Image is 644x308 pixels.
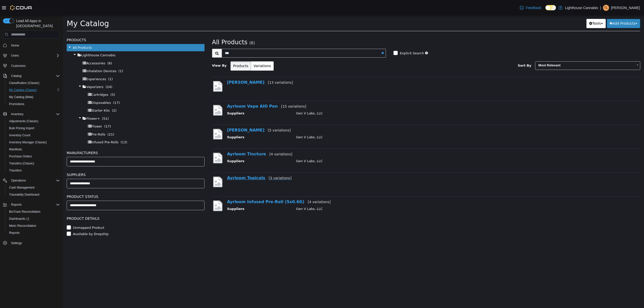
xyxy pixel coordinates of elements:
[7,94,60,100] span: My Catalog (Beta)
[186,25,192,30] small: (6)
[206,161,229,165] small: [3 variations]
[7,87,60,93] span: My Catalog (Classic)
[205,113,228,117] small: [5 variations]
[149,113,160,125] img: missing-image.png
[7,153,34,159] a: Purchase Orders
[7,101,60,107] span: Promotions
[7,209,60,215] span: BioTrack Reconciliation
[10,5,32,10] img: Cova
[5,79,62,86] button: Classification (Classic)
[11,179,26,183] span: Operations
[229,191,556,197] td: Gen V Labs, LLC
[7,139,49,145] a: Inventory Manager (Classic)
[7,223,38,229] a: Metrc Reconciliation
[164,160,229,165] a: Ayrloom Topicals[3 variations]
[23,62,43,66] span: Experiences
[524,4,543,13] button: Tools
[9,168,22,172] span: Transfers
[9,240,24,246] a: Settings
[49,93,54,97] span: (2)
[545,5,556,10] input: Dark Mode
[7,160,36,166] a: Transfers (Classic)
[164,119,230,126] th: Suppliers
[1,177,62,184] button: Operations
[45,117,51,121] span: (21)
[9,63,28,69] a: Customers
[7,185,36,191] a: Cash Management
[11,112,23,116] span: Inventory
[7,160,60,166] span: Transfers (Classic)
[9,154,32,158] span: Purchase Orders
[164,136,229,141] a: Ayrloom Tincture[4 variations]
[10,30,29,34] span: All Products
[7,230,22,236] a: Reports
[9,217,29,221] span: Dashboards
[5,208,62,215] button: BioTrack Reconciliation
[5,167,62,174] button: Transfers
[207,137,229,141] small: [4 variations]
[218,89,243,93] small: [15 variations]
[9,53,60,59] span: Users
[50,85,57,89] span: (17)
[9,42,21,49] a: Home
[164,89,244,93] a: Ayrloom Vape AIO Pen[15 variations]
[4,22,142,28] h5: Products
[45,62,50,66] span: (1)
[164,143,230,150] th: Suppliers
[149,160,160,173] img: missing-image.png
[229,96,556,102] td: Gen V Labs, LLC
[9,224,36,228] span: Metrc Reconciliation
[9,126,34,130] span: Bulk Pricing Import
[11,43,19,48] span: Home
[9,133,30,137] span: Inventory Count
[9,202,60,208] span: Reports
[7,101,26,107] a: Promotions
[7,192,41,198] a: Traceabilty Dashboard
[7,209,43,215] a: BioTrack Reconciliation
[9,102,24,106] span: Promotions
[544,4,577,13] button: Add Products
[9,178,28,184] button: Operations
[9,88,37,92] span: My Catalog (Classic)
[545,10,546,11] span: Dark Mode
[9,119,38,123] span: Adjustments (Classic)
[472,46,571,54] span: Most Relevant
[9,202,24,208] button: Reports
[5,118,62,125] button: Adjustments (Classic)
[7,94,35,100] a: My Catalog (Beta)
[9,42,60,48] span: Home
[7,139,60,145] span: Inventory Manager (Classic)
[149,184,160,197] img: missing-image.png
[56,54,60,58] span: (1)
[11,54,19,58] span: Users
[9,161,34,165] span: Transfers (Classic)
[11,241,22,245] span: Settings
[45,46,49,50] span: (8)
[611,5,640,11] p: [PERSON_NAME]
[229,119,556,126] td: Gen V Labs, LLC
[7,132,32,138] a: Inventory Count
[164,96,230,102] th: Suppliers
[7,125,36,131] a: Bulk Pricing Import
[4,200,142,206] h5: Product Details
[3,39,60,260] nav: Complex example
[336,35,361,40] label: Explicit Search
[9,111,25,117] button: Inventory
[9,193,39,197] span: Traceabilty Dashboard
[7,146,60,152] span: Manifests
[11,64,26,68] span: Customers
[9,140,47,144] span: Inventory Manager (Classic)
[7,167,24,173] a: Transfers
[9,73,23,79] button: Catalog
[205,65,230,69] small: [13 variations]
[5,86,62,94] button: My Catalog (Classic)
[229,143,556,150] td: Gen V Labs, LLC
[1,201,62,208] button: Reports
[604,5,608,11] span: TL
[7,216,31,222] a: Dashboards
[43,70,50,73] span: (24)
[149,137,160,149] img: missing-image.png
[18,38,53,42] span: Lighthouse Cannabis
[9,53,21,59] button: Users
[9,231,20,235] span: Reports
